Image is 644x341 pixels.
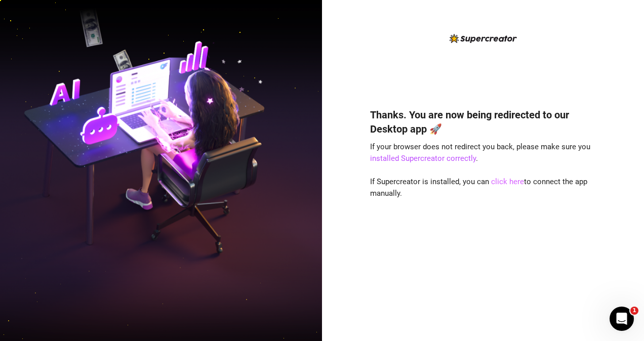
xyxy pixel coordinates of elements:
[610,307,634,331] iframe: Intercom live chat
[491,177,524,186] a: click here
[450,34,517,43] img: logo-BBDzfeDw.svg
[370,142,590,163] span: If your browser does not redirect you back, please make sure you .
[370,177,587,198] span: If Supercreator is installed, you can to connect the app manually.
[370,108,596,136] h4: Thanks. You are now being redirected to our Desktop app 🚀
[370,154,476,163] a: installed Supercreator correctly
[630,307,638,315] span: 1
